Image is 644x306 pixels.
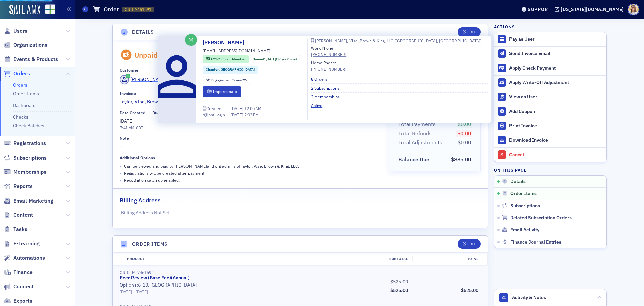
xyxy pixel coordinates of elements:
div: Chapter: [203,66,258,74]
span: Taylor, VIse, Brown & King, LLC [120,98,185,105]
a: Active [311,102,327,108]
a: Automations [4,254,45,262]
div: Last Login [207,113,225,117]
a: Taylor, VIse, Brown & King, LLC [120,98,379,105]
img: SailAMX [9,5,40,15]
div: Send Invoice Email [509,51,603,57]
a: 8 Orders [311,76,332,82]
div: Unpaid [134,51,158,59]
span: Finance Journal Entries [510,239,561,245]
span: Details [510,179,526,185]
span: $0.00 [458,139,471,146]
a: Subscriptions [4,154,47,162]
div: 25 [211,78,247,82]
div: Product [122,256,342,262]
div: Print Invoice [509,123,603,129]
span: Memberships [13,168,46,176]
span: [EMAIL_ADDRESS][DOMAIN_NAME] [203,48,270,54]
a: [PHONE_NUMBER] [311,51,346,57]
div: [PERSON_NAME] [130,76,166,83]
div: (36yrs 2mos) [266,57,297,62]
span: [DATE] [266,57,276,61]
div: Edit [467,30,476,34]
a: Tasks [4,226,28,233]
span: $0.00 [457,130,471,137]
span: Total Payments [398,120,438,128]
a: Peer Review (Base Fee)(Annual) [120,275,190,281]
span: Orders [13,70,30,77]
span: [DATE] [136,289,148,294]
span: Content [13,211,33,219]
span: $525.00 [390,287,408,293]
div: View as User [509,94,603,100]
div: Customer [120,68,139,73]
div: Subtotal [342,256,412,262]
a: View Homepage [40,4,55,16]
span: Connect [13,283,34,290]
a: Email Marketing [4,197,53,205]
a: Finance [4,269,33,276]
div: Balance Due [398,156,429,164]
img: SailAMX [45,4,55,15]
p: Can be viewed and paid by [PERSON_NAME] and org admins of Taylor, VIse, Brown & King, LLC . [124,163,299,169]
a: Reports [4,183,33,190]
button: Edit [458,239,481,249]
div: Engagement Score: 25 [203,76,250,84]
button: Send Invoice Email [494,46,606,61]
button: [US_STATE][DOMAIN_NAME] [555,7,626,12]
div: Cancel [509,152,603,158]
button: Edit [458,27,481,37]
span: Engagement Score : [211,78,243,82]
h2: Billing Address [120,196,161,205]
div: Total Payments [398,120,436,128]
a: Print Invoice [494,119,606,133]
a: [PHONE_NUMBER] [311,66,346,72]
span: Exports [13,297,32,305]
div: Invoicee [120,91,136,96]
h4: On this page [494,167,607,173]
span: Email Marketing [13,197,53,205]
h4: Details [132,29,154,36]
button: Pay as User [494,32,606,46]
a: 2 Memberships [311,94,345,100]
a: [PERSON_NAME], VIse, Brown & King, LLC ([GEOGRAPHIC_DATA], [GEOGRAPHIC_DATA]) [311,39,488,43]
span: Activity & Notes [512,294,546,301]
span: Related Subscription Orders [510,215,572,221]
a: Events & Products [4,56,58,63]
a: [PERSON_NAME] [203,39,249,47]
a: Orders [13,82,28,88]
span: [DATE] [231,106,244,111]
span: $885.00 [451,156,471,163]
span: Public Member [221,57,246,61]
span: • [120,177,122,184]
span: • [120,170,122,177]
span: Profile [628,4,639,15]
p: Recognition catch up enabled. [124,177,180,183]
a: Organizations [4,41,47,49]
a: Checks [13,114,29,120]
div: ORDITM-7461592 [120,270,337,275]
a: Check Batches [13,123,44,129]
span: ORD-7461591 [125,7,151,12]
span: 2:03 PM [244,112,259,117]
div: Work Phone: [311,45,346,57]
div: Additional Options [120,155,155,160]
h4: Order Items [132,241,168,248]
button: Cancel [494,147,606,162]
div: Date Created [120,110,145,115]
a: Chapter:[GEOGRAPHIC_DATA] [206,67,255,72]
div: Note [120,136,129,141]
span: Automations [13,254,45,262]
div: Apply Check Payment [509,65,603,71]
a: Dashboard [13,102,36,108]
div: – [120,289,337,294]
div: Due Date [152,110,170,115]
span: Registrations [13,140,46,147]
span: Chapter : [206,67,220,72]
span: [DATE] [120,118,133,124]
a: 2 Subscriptions [311,85,344,91]
span: Total Refunds [398,130,434,138]
span: Organizations [13,41,47,49]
